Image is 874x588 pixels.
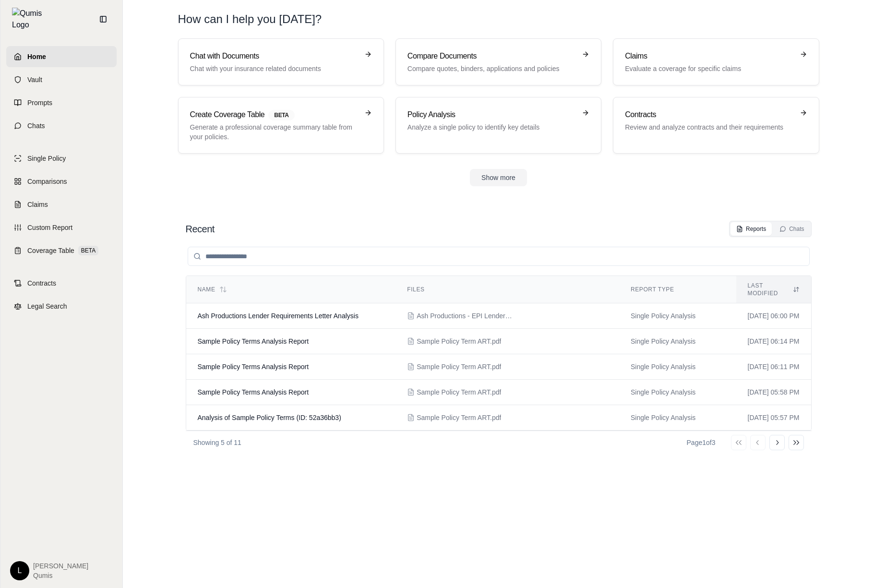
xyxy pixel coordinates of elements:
span: BETA [78,246,98,255]
a: Coverage TableBETA [6,240,117,261]
a: Compare DocumentsCompare quotes, binders, applications and policies [395,38,601,85]
span: Chats [27,121,45,131]
span: Sample Policy Term ART.pdf [417,362,501,372]
a: Create Coverage TableBETAGenerate a professional coverage summary table from your policies. [178,97,384,154]
h3: Policy Analysis [407,109,576,120]
div: Page 1 of 3 [687,438,716,447]
span: Sample Policy Term ART.pdf [417,336,501,346]
a: Comparisons [6,171,117,192]
p: Evaluate a coverage for specific claims [625,64,793,73]
div: L [10,561,29,580]
a: Chat with DocumentsChat with your insurance related documents [178,38,384,85]
span: Legal Search [27,301,67,311]
h3: Claims [625,50,793,62]
button: Collapse sidebar [96,12,111,27]
th: Report Type [619,276,736,303]
td: Single Policy Analysis [619,405,736,431]
p: Compare quotes, binders, applications and policies [407,64,576,73]
h1: How can I help you [DATE]? [178,12,322,27]
span: Comparisons [27,177,67,186]
h3: Create Coverage Table [190,109,359,120]
p: Chat with your insurance related documents [190,64,359,73]
a: ContractsReview and analyze contracts and their requirements [613,97,819,154]
button: Chats [774,222,810,236]
td: [DATE] 06:00 PM [736,303,811,329]
span: Custom Report [27,223,72,232]
a: Vault [6,69,117,90]
a: Claims [6,194,117,215]
p: Review and analyze contracts and their requirements [625,122,793,132]
td: Single Policy Analysis [619,380,736,405]
td: [DATE] 06:14 PM [736,329,811,354]
p: Generate a professional coverage summary table from your policies. [190,122,359,142]
div: Chats [779,225,804,233]
img: Qumis Logo [12,8,48,31]
span: Sample Policy Terms Analysis Report [198,363,309,371]
a: Policy AnalysisAnalyze a single policy to identify key details [395,97,601,154]
div: Name [198,286,384,293]
span: Ash Productions - EPI Lender Requirements Letter.pdf [417,311,513,321]
h3: Compare Documents [407,50,576,62]
a: Legal Search [6,296,117,317]
a: Home [6,46,117,67]
p: Showing 5 of 11 [193,438,241,447]
span: Contracts [27,278,56,288]
span: Sample Policy Term ART.pdf [417,387,501,397]
td: Single Policy Analysis [619,303,736,329]
span: Sample Policy Term ART.pdf [417,413,501,422]
h3: Chat with Documents [190,50,359,62]
span: Prompts [27,98,52,108]
span: Coverage Table [27,246,74,255]
button: Reports [730,222,772,236]
span: BETA [268,110,294,120]
span: Single Policy [27,154,66,163]
a: Custom Report [6,217,117,238]
span: Home [27,52,46,61]
div: Last modified [748,282,800,297]
p: Analyze a single policy to identify key details [407,122,576,132]
a: Chats [6,115,117,136]
a: Contracts [6,273,117,294]
a: Single Policy [6,148,117,169]
span: Claims [27,200,48,209]
td: [DATE] 06:11 PM [736,354,811,380]
a: ClaimsEvaluate a coverage for specific claims [613,38,819,85]
span: Qumis [33,571,88,580]
span: [PERSON_NAME] [33,561,88,571]
button: Show more [470,169,527,186]
td: Single Policy Analysis [619,354,736,380]
td: Single Policy Analysis [619,329,736,354]
th: Files [395,276,619,303]
a: Prompts [6,92,117,113]
h3: Contracts [625,109,793,120]
div: Reports [736,225,766,233]
span: Sample Policy Terms Analysis Report [198,337,309,345]
td: [DATE] 05:57 PM [736,405,811,431]
span: Sample Policy Terms Analysis Report [198,388,309,396]
span: Analysis of Sample Policy Terms (ID: 52a36bb3) [198,414,341,421]
td: [DATE] 05:58 PM [736,380,811,405]
span: Ash Productions Lender Requirements Letter Analysis [198,312,359,320]
h2: Recent [186,222,215,236]
span: Vault [27,75,42,84]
